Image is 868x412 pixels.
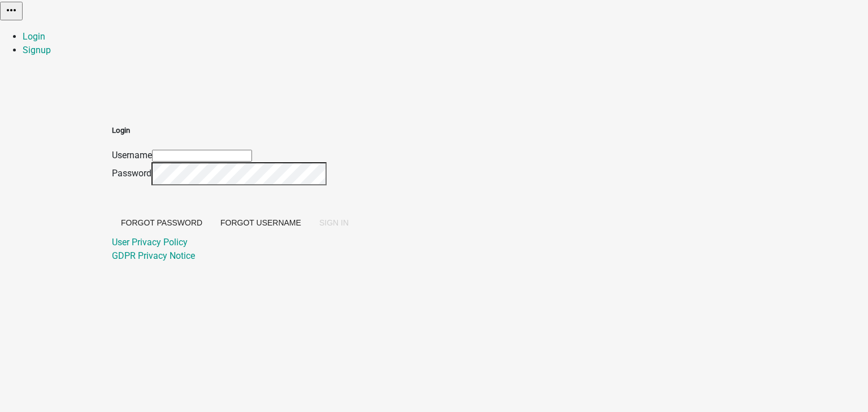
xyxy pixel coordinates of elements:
i: more_horiz [5,3,18,17]
h5: Login [112,125,358,136]
a: User Privacy Policy [112,237,188,248]
button: Forgot Password [112,212,211,233]
label: Username [112,150,152,161]
a: Signup [23,45,51,55]
button: SIGN IN [310,212,358,233]
button: Forgot Username [211,212,310,233]
a: GDPR Privacy Notice [112,250,195,261]
label: Password [112,168,151,179]
span: SIGN IN [319,218,349,227]
a: Login [23,31,45,42]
